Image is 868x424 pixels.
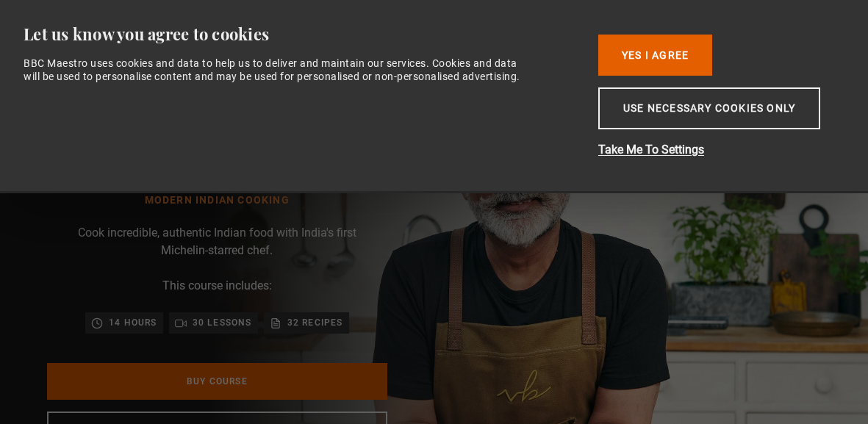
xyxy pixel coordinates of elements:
[70,224,364,259] p: Cook incredible, authentic Indian food with India's first Michelin-starred chef.
[109,315,157,330] p: 14 hours
[162,277,272,295] p: This course includes:
[598,141,833,159] button: Take Me To Settings
[193,315,252,330] p: 30 lessons
[598,35,712,76] button: Yes I Agree
[24,57,520,83] div: BBC Maestro uses cookies and data to help us to deliver and maintain our services. Cookies and da...
[287,315,343,330] p: 32 Recipes
[86,195,348,206] h1: Modern Indian Cooking
[24,24,575,45] div: Let us know you agree to cookies
[598,87,820,129] button: Use necessary cookies only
